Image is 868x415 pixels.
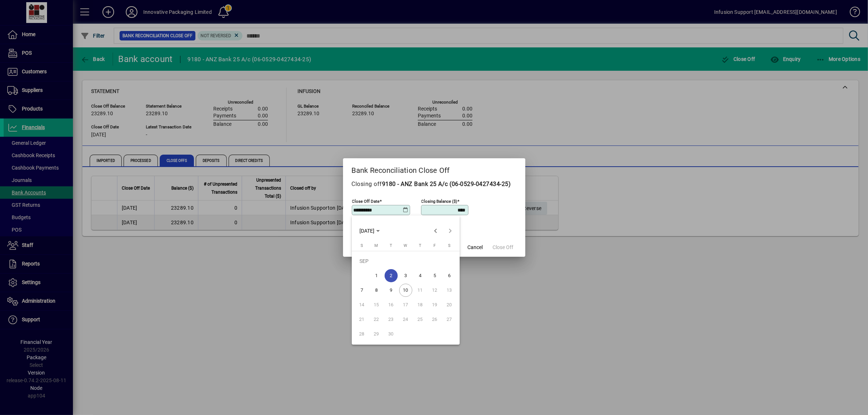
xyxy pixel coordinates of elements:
[442,298,457,312] button: Sat Sep 20 2025
[399,284,412,297] span: 10
[384,327,398,341] button: Tue Sep 30 2025
[414,313,427,326] span: 25
[404,243,408,248] span: W
[355,284,369,297] span: 7
[428,224,443,238] button: Previous month
[428,284,441,297] span: 12
[428,269,441,282] span: 5
[428,268,442,283] button: Fri Sep 05 2025
[385,298,398,311] span: 16
[443,269,456,282] span: 6
[398,268,413,283] button: Wed Sep 03 2025
[428,298,441,311] span: 19
[355,312,369,327] button: Sun Sep 21 2025
[384,298,398,312] button: Tue Sep 16 2025
[355,298,369,311] span: 14
[384,283,398,298] button: Tue Sep 09 2025
[369,268,384,283] button: Mon Sep 01 2025
[370,284,383,297] span: 8
[370,298,383,311] span: 15
[370,327,383,341] span: 29
[442,312,457,327] button: Sat Sep 27 2025
[413,312,428,327] button: Thu Sep 25 2025
[390,243,392,248] span: T
[428,313,441,326] span: 26
[355,313,369,326] span: 21
[385,313,398,326] span: 23
[448,243,451,248] span: S
[443,313,456,326] span: 27
[385,327,398,341] span: 30
[355,254,457,268] td: SEP
[428,283,442,298] button: Fri Sep 12 2025
[419,243,421,248] span: T
[361,243,363,248] span: S
[413,283,428,298] button: Thu Sep 11 2025
[398,312,413,327] button: Wed Sep 24 2025
[369,312,384,327] button: Mon Sep 22 2025
[355,327,369,341] button: Sun Sep 28 2025
[414,284,427,297] span: 11
[414,298,427,311] span: 18
[442,268,457,283] button: Sat Sep 06 2025
[413,268,428,283] button: Thu Sep 04 2025
[370,313,383,326] span: 22
[442,283,457,298] button: Sat Sep 13 2025
[384,312,398,327] button: Tue Sep 23 2025
[399,313,412,326] span: 24
[384,268,398,283] button: Tue Sep 02 2025
[369,327,384,341] button: Mon Sep 29 2025
[434,243,436,248] span: F
[369,298,384,312] button: Mon Sep 15 2025
[413,298,428,312] button: Thu Sep 18 2025
[357,224,383,237] button: Choose month and year
[428,298,442,312] button: Fri Sep 19 2025
[370,269,383,282] span: 1
[375,243,378,248] span: M
[369,283,384,298] button: Mon Sep 08 2025
[399,269,412,282] span: 3
[398,298,413,312] button: Wed Sep 17 2025
[398,283,413,298] button: Wed Sep 10 2025
[355,327,369,341] span: 28
[355,283,369,298] button: Sun Sep 07 2025
[414,269,427,282] span: 4
[385,284,398,297] span: 9
[443,284,456,297] span: 13
[428,312,442,327] button: Fri Sep 26 2025
[355,298,369,312] button: Sun Sep 14 2025
[385,269,398,282] span: 2
[399,298,412,311] span: 17
[359,228,374,234] span: [DATE]
[443,298,456,311] span: 20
